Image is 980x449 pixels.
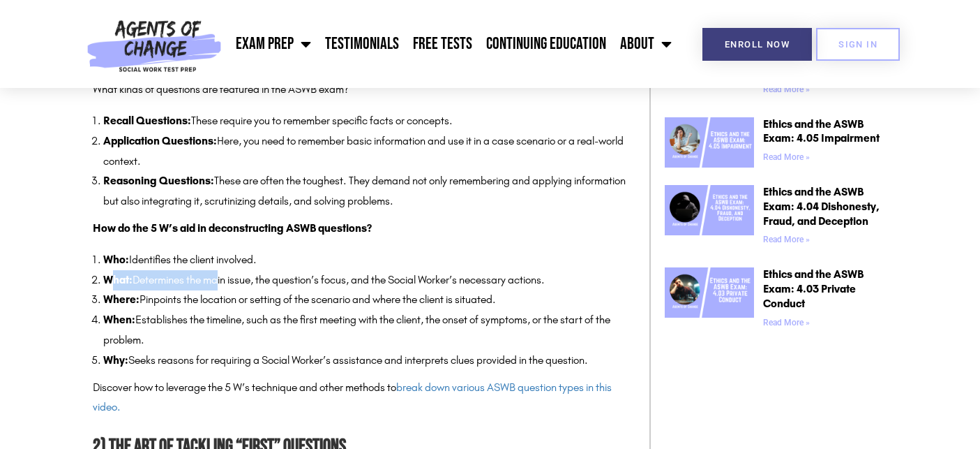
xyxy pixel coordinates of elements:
[229,27,318,61] a: Exam Prep
[103,171,635,212] li: These are often the toughest. They demand not only remembering and applying information but also ...
[103,111,635,131] li: These require you to remember specific facts or concepts.
[613,27,679,61] a: About
[763,267,864,310] a: Ethics and the ASWB Exam: 4.03 Private Conduct
[665,185,754,235] img: Ethics and the ASWB Exam 4.04 Dishonesty, Fraud, and Deception
[702,28,812,61] a: Enroll Now
[103,313,135,326] strong: When:
[103,134,217,147] strong: Application Questions:
[406,27,479,61] a: Free Tests
[103,290,635,310] li: Pinpoints the location or setting of the scenario and where the client is situated.
[763,235,810,244] a: Read more about Ethics and the ASWB Exam: 4.04 Dishonesty, Fraud, and Deception
[93,80,635,100] p: What kinds of questions are featured in the ASWB exam?
[103,293,140,306] strong: Where:
[103,270,635,290] li: Determines the main issue, the question’s focus, and the Social Worker’s necessary actions.
[763,152,810,162] a: Read more about Ethics and the ASWB Exam: 4.05 Impairment
[763,117,880,145] a: Ethics and the ASWB Exam: 4.05 Impairment
[93,221,372,235] strong: How do the 5 W’s aid in deconstructing ASWB questions?
[318,27,406,61] a: Testimonials
[763,318,810,327] a: Read more about Ethics and the ASWB Exam: 4.03 Private Conduct
[479,27,613,61] a: Continuing Education
[665,267,754,318] img: Ethics and the ASWB Exam 4.03 Private Conduct
[93,378,635,418] p: Discover how to leverage the 5 W’s technique and other methods to
[103,131,635,172] li: Here, you need to remember basic information and use it in a case scenario or a real-world context.
[665,185,754,250] a: Ethics and the ASWB Exam 4.04 Dishonesty, Fraud, and Deception
[763,185,880,228] a: Ethics and the ASWB Exam: 4.04 Dishonesty, Fraud, and Deception
[103,253,129,266] strong: Who:
[103,174,214,187] strong: Reasoning Questions:
[228,27,679,61] nav: Menu
[103,114,191,127] strong: Recall Questions:
[665,117,754,168] img: Ethics and the ASWB Exam 4.05 Impairment
[665,267,754,332] a: Ethics and the ASWB Exam 4.03 Private Conduct
[816,28,900,61] a: SIGN IN
[103,273,133,286] strong: What:
[103,353,128,367] strong: Why:
[103,351,635,371] li: Seeks reasons for requiring a Social Worker’s assistance and interprets clues provided in the que...
[763,84,810,94] a: Read more about Ethics and the ASWB Exam: 4.06 Misrepresentation
[838,40,877,49] span: SIGN IN
[725,40,790,49] span: Enroll Now
[103,250,635,270] li: Identifies the client involved.
[103,310,635,351] li: Establishes the timeline, such as the first meeting with the client, the onset of symptoms, or th...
